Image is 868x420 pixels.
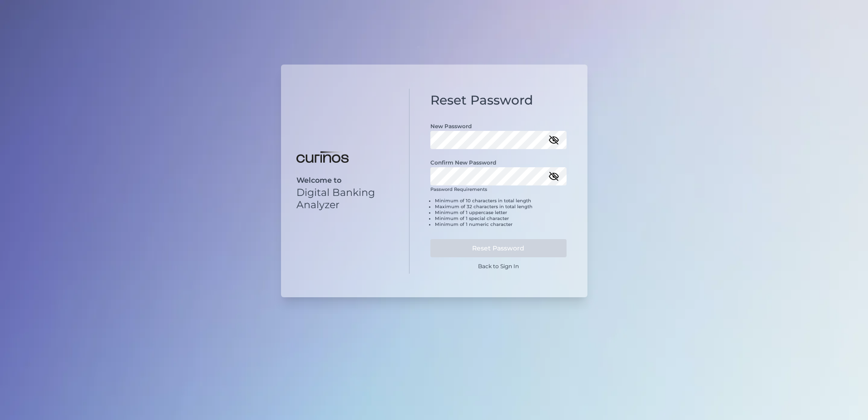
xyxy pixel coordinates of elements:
[430,186,567,235] div: Password Requirements
[478,263,519,270] a: Back to Sign In
[430,239,567,257] button: Reset Password
[435,215,567,221] li: Minimum of 1 special character
[430,123,472,130] label: New Password
[296,186,394,211] p: Digital Banking Analyzer
[435,210,567,215] li: Minimum of 1 uppercase letter
[296,151,349,163] img: Digital Banking Analyzer
[430,159,496,166] label: Confirm New Password
[296,176,394,185] p: Welcome to
[435,221,567,227] li: Minimum of 1 numeric character
[435,204,567,210] li: Maximum of 32 characters in total length
[435,198,567,204] li: Minimum of 10 characters in total length
[430,93,567,108] h1: Reset Password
